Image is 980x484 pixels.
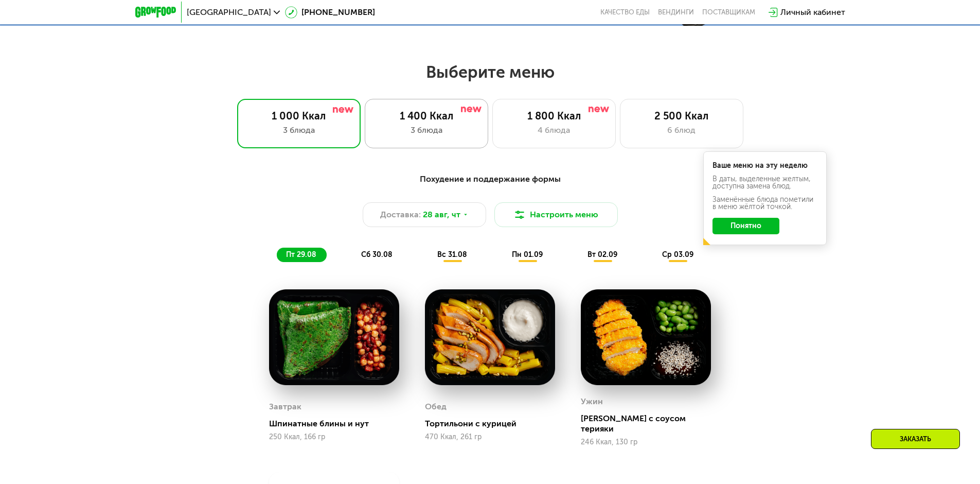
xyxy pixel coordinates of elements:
[376,110,477,122] div: 1 400 Ккал
[581,394,603,409] div: Ужин
[380,209,421,221] span: Доставка:
[269,433,399,441] div: 250 Ккал, 166 гр
[581,413,719,434] div: [PERSON_NAME] с соусом терияки
[780,6,845,19] div: Личный кабинет
[631,124,733,136] div: 6 блюд
[581,438,711,446] div: 246 Ккал, 130 гр
[712,162,817,169] div: Ваше меню на эту неделю
[376,124,477,136] div: 3 блюда
[712,196,817,211] div: Заменённые блюда пометили в меню жёлтой точкой.
[871,429,960,449] div: Заказать
[269,419,407,429] div: Шпинатные блины и нут
[512,250,543,259] span: пн 01.09
[494,202,618,227] button: Настроить меню
[269,399,301,414] div: Завтрак
[361,250,393,259] span: сб 30.08
[286,250,316,259] span: пт 29.08
[423,209,460,221] span: 28 авг, чт
[248,110,350,122] div: 1 000 Ккал
[712,218,779,234] button: Понятно
[631,110,733,122] div: 2 500 Ккал
[600,8,650,16] a: Качество еды
[33,62,947,82] h2: Выберите меню
[658,8,694,16] a: Вендинги
[425,399,447,414] div: Обед
[702,8,755,16] div: поставщикам
[503,110,605,122] div: 1 800 Ккал
[425,433,555,441] div: 470 Ккал, 261 гр
[186,173,795,186] div: Похудение и поддержание формы
[285,6,375,19] a: [PHONE_NUMBER]
[248,124,350,136] div: 3 блюда
[712,176,817,190] div: В даты, выделенные желтым, доступна замена блюд.
[437,250,467,259] span: вс 31.08
[503,124,605,136] div: 4 блюда
[662,250,693,259] span: ср 03.09
[587,250,617,259] span: вт 02.09
[187,8,271,16] span: [GEOGRAPHIC_DATA]
[425,419,563,429] div: Тортильони с курицей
